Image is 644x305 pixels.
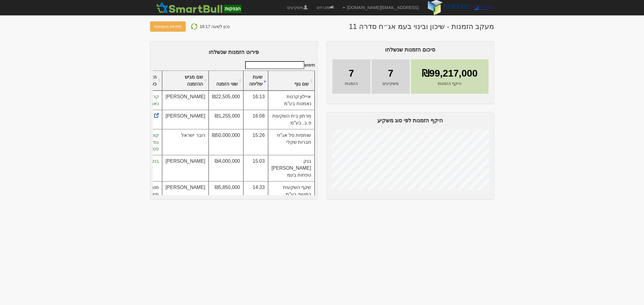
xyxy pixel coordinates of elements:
[268,155,315,181] td: בנק [PERSON_NAME] טפחות בעמ
[209,129,243,156] td: ₪50,000,000
[162,181,209,201] td: [PERSON_NAME]
[243,110,268,129] td: 16:08
[150,21,186,32] button: פתיחת מעטפות
[151,159,159,164] span: בנק
[243,155,268,181] td: 15:03
[268,181,315,201] td: שקף השקעות במעוף בע"מ
[209,91,243,110] td: ₪22,505,000
[349,23,494,30] h1: מעקב הזמנות - שיכון ובינוי בעמ אג״ח סדרה 11
[155,2,243,14] img: SmartBull Logo
[245,61,304,69] input: חיפוש
[422,67,478,80] span: ₪99,217,000
[383,80,399,86] span: משקיעים
[162,71,209,91] th: שם מגיש ההזמנה : activate to sort column ascending
[191,23,198,30] img: refresh-icon.png
[209,155,243,181] td: ₪4,000,000
[385,47,435,53] span: סיכום הזמנות שנשלחו
[162,129,209,156] td: רובר ישראל
[200,23,230,30] p: נכון לשעה 16:17
[243,129,268,156] td: 15:26
[268,110,315,129] td: מרתון בית השקעות פ.ב. בע"מ
[209,181,243,201] td: ₪5,850,000
[162,155,209,181] td: [PERSON_NAME]
[209,49,259,55] span: פירוט הזמנות שנשלחו
[377,118,443,124] span: היקף הזמנות לפי סוג משקיע
[162,91,209,110] td: [PERSON_NAME]
[345,80,358,86] span: הזמנות
[268,91,315,110] td: איילון קרנות נאמנות בע"מ
[243,91,268,110] td: 16:13
[162,110,209,129] td: [PERSON_NAME]
[438,80,461,86] span: היקף הזמנות
[243,181,268,201] td: 14:33
[243,61,315,69] label: חיפוש
[268,129,315,156] td: שותפות סל אג"ח חברות שקלי
[388,67,393,80] span: 7
[209,71,243,91] th: שווי הזמנה : activate to sort column ascending
[146,185,159,197] span: מנהל תיקים
[268,71,315,91] th: שם גוף : activate to sort column ascending
[209,110,243,129] td: ₪1,255,000
[243,71,268,91] th: שעת שליחה : activate to sort column ascending
[349,67,354,80] span: 7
